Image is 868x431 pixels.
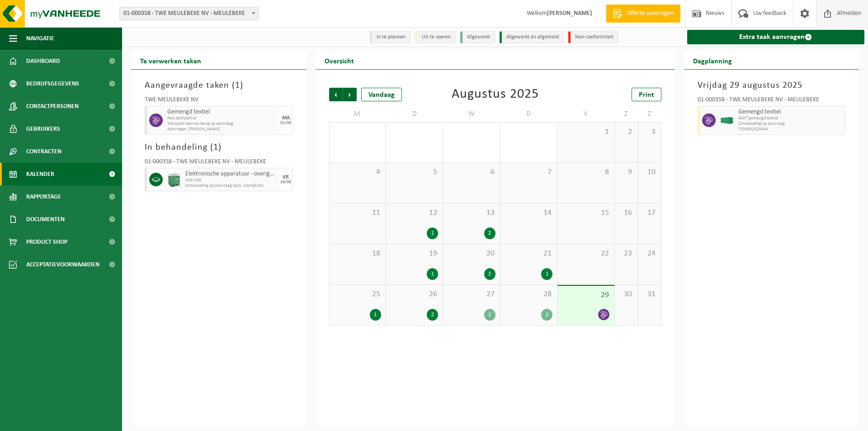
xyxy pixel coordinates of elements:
span: 25 [334,289,381,299]
span: 24 [642,249,656,259]
td: D [500,106,557,122]
span: 21 [505,249,552,259]
td: W [443,106,500,122]
li: In te plannen [370,31,410,43]
div: 01-000358 - TWE MEULEBEKE NV - MEULEBEKE [698,97,846,106]
div: 1 [427,268,438,280]
span: 16 [619,208,633,218]
div: Vandaag [361,88,402,101]
span: 01-000358 - TWE MEULEBEKE NV - MEULEBEKE [119,7,259,20]
span: Bedrijfsgegevens [26,72,79,95]
h3: In behandeling ( ) [145,141,293,154]
span: Product Shop [26,231,67,253]
td: D [386,106,443,122]
span: Contracten [26,140,61,163]
span: Navigatie [26,27,54,50]
td: V [557,106,614,122]
span: Omwisseling op aanvraag [738,121,843,127]
td: Z [638,106,661,122]
div: 2 [484,309,495,321]
span: 5 [391,167,438,177]
li: Afgewerkt en afgemeld [500,31,564,43]
span: 10 [642,167,656,177]
span: 27 [448,289,495,299]
span: 4 [334,167,381,177]
div: 1 [427,227,438,239]
span: Gebruikers [26,118,60,140]
span: 13 [448,208,495,218]
td: Z [615,106,638,122]
div: 1 [541,268,552,280]
span: 6 [448,167,495,177]
div: 29/08 [280,180,291,185]
span: Offerte aanvragen [624,9,676,18]
span: Gemengd textiel [738,109,843,116]
li: Afgewerkt [460,31,495,43]
span: Acceptatievoorwaarden [26,253,99,276]
span: Contactpersonen [26,95,79,118]
span: 20 [448,249,495,259]
span: 11 [334,208,381,218]
span: Omwisseling op aanvraag (excl. voorrijkost) [185,183,277,189]
span: 26 [391,289,438,299]
span: Rapportage [26,185,61,208]
div: VR [283,175,289,180]
span: 9 [619,167,633,177]
span: 23 [619,249,633,259]
span: 3 [642,127,656,137]
span: Kalender [26,163,54,185]
span: 1 [213,143,218,152]
span: Print [639,91,654,99]
strong: [PERSON_NAME] [547,10,592,17]
span: Documenten [26,208,65,231]
span: 8 [562,167,609,177]
span: KGA Colli [185,178,277,183]
span: 18 [334,249,381,259]
div: Augustus 2025 [452,88,539,101]
div: 2 [484,268,495,280]
div: 1 [370,309,381,321]
img: PB-HB-1400-HPE-GN-11 [167,172,181,187]
span: Gemengd textiel [167,109,277,116]
span: 7 [505,167,552,177]
div: 2 [484,227,495,239]
div: 2 [427,309,438,321]
span: Vorige [329,88,343,101]
a: Print [632,88,661,101]
a: Offerte aanvragen [606,5,680,23]
span: 31 [642,289,656,299]
div: TWE MEULEBEKE NV [145,97,293,106]
span: Dashboard [26,50,60,72]
span: Aanvrager: [PERSON_NAME] [167,127,277,132]
span: 29 [562,290,609,300]
span: 30 [619,289,633,299]
h3: Aangevraagde taken ( ) [145,79,293,92]
h2: Te verwerken taken [131,52,210,69]
div: MA [282,115,290,121]
span: 22 [562,249,609,259]
span: 28 [505,289,552,299]
span: 01-000358 - TWE MEULEBEKE NV - MEULEBEKE [120,7,258,20]
span: Volgende [343,88,357,101]
h3: Vrijdag 29 augustus 2025 [698,79,846,92]
span: Transport heen en terug op aanvraag [167,121,277,127]
li: Non-conformiteit [568,31,618,43]
span: 12 [391,208,438,218]
h2: Overzicht [316,52,363,69]
span: 1 [562,127,609,137]
td: M [329,106,386,122]
a: Extra taak aanvragen [687,30,865,44]
span: 19 [391,249,438,259]
span: 40m³ gemengd textiel [738,116,843,121]
span: Elektronische apparatuur - overige (OVE) [185,171,277,178]
span: 1 [235,81,240,90]
div: 01-000358 - TWE MEULEBEKE NV - MEULEBEKE [145,159,293,168]
img: HK-XC-40-GN-00 [720,117,734,124]
span: 15 [562,208,609,218]
h2: Dagplanning [684,52,741,69]
li: Uit te voeren [415,31,456,43]
span: 17 [642,208,656,218]
span: Pers textielafval [167,116,277,121]
div: 2 [541,309,552,321]
span: 14 [505,208,552,218]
